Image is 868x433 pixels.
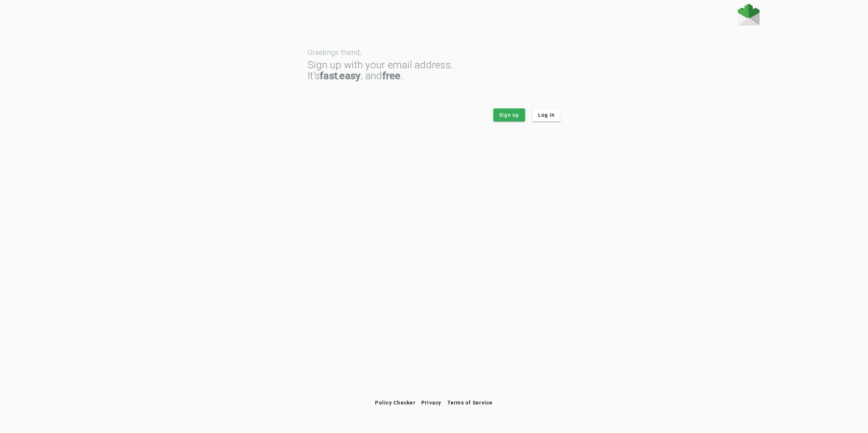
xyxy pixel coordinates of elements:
[447,400,493,406] span: Terms of Service
[372,396,418,409] button: Policy Checker
[421,400,442,406] span: Privacy
[307,49,561,56] div: Greetings friend,
[444,396,496,409] button: Terms of Service
[339,70,361,82] strong: easy
[493,108,525,121] button: Sign up
[307,60,561,81] div: Sign up with your email address. It’s , , and .
[382,70,401,82] strong: free
[418,396,444,409] button: Privacy
[499,111,519,119] span: Sign up
[375,400,416,406] span: Policy Checker
[532,108,561,121] button: Log in
[738,4,759,25] img: Fraudmarc Logo
[538,111,555,119] span: Log in
[320,70,337,82] strong: fast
